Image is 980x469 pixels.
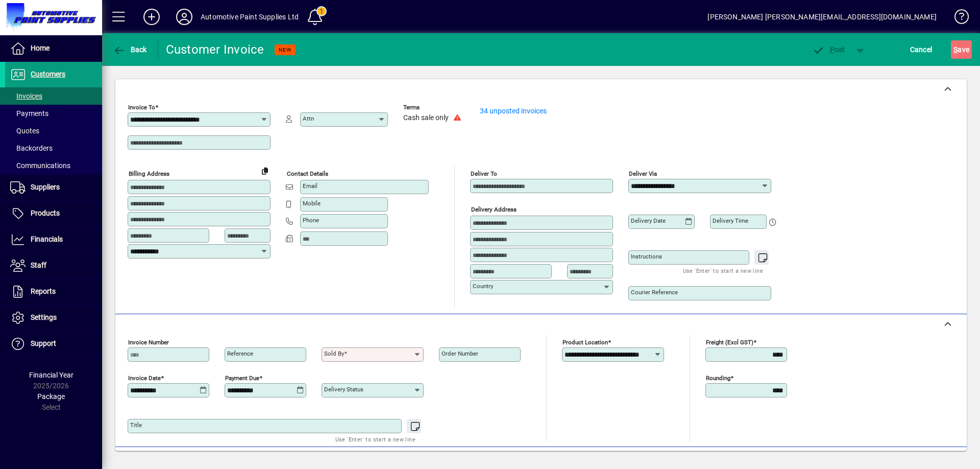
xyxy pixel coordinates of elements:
[830,45,835,54] span: P
[10,161,70,170] span: Communications
[442,350,478,357] mat-label: Order number
[303,182,317,190] mat-label: Email
[37,392,65,401] span: Package
[31,70,65,78] span: Customers
[5,36,102,61] a: Home
[166,41,264,58] div: Customer Invoice
[473,283,493,290] mat-label: Country
[807,40,850,59] button: Post
[5,175,102,200] a: Suppliers
[303,200,321,207] mat-label: Mobile
[102,40,158,59] app-page-header-button: Back
[168,8,201,26] button: Profile
[31,313,57,321] span: Settings
[31,261,46,269] span: Staff
[135,8,168,26] button: Add
[706,374,730,382] mat-label: Rounding
[5,122,102,139] a: Quotes
[5,157,102,174] a: Communications
[5,279,102,304] a: Reports
[953,41,969,58] span: ave
[128,374,161,382] mat-label: Invoice date
[31,44,50,52] span: Home
[29,371,73,379] span: Financial Year
[562,339,608,346] mat-label: Product location
[10,92,42,100] span: Invoices
[31,339,56,347] span: Support
[303,217,319,224] mat-label: Phone
[951,40,972,59] button: Save
[908,40,935,59] button: Cancel
[5,253,102,278] a: Staff
[10,127,39,135] span: Quotes
[31,287,56,295] span: Reports
[110,40,150,59] button: Back
[953,45,958,54] span: S
[31,183,60,191] span: Suppliers
[10,144,53,152] span: Backorders
[5,139,102,157] a: Backorders
[631,253,662,260] mat-label: Instructions
[324,350,344,357] mat-label: Sold by
[707,9,937,25] div: [PERSON_NAME] [PERSON_NAME][EMAIL_ADDRESS][DOMAIN_NAME]
[631,217,666,224] mat-label: Delivery date
[201,9,299,25] div: Automotive Paint Supplies Ltd
[227,350,253,357] mat-label: Reference
[128,104,155,111] mat-label: Invoice To
[629,170,657,177] mat-label: Deliver via
[257,162,273,179] button: Copy to Delivery address
[335,433,415,445] mat-hint: Use 'Enter' to start a new line
[128,339,169,346] mat-label: Invoice number
[403,114,449,122] span: Cash sale only
[683,265,763,276] mat-hint: Use 'Enter' to start a new line
[5,305,102,331] a: Settings
[5,331,102,357] a: Support
[225,374,259,382] mat-label: Payment due
[279,46,291,53] span: NEW
[324,386,363,393] mat-label: Delivery status
[713,217,748,224] mat-label: Delivery time
[910,41,933,58] span: Cancel
[5,87,102,105] a: Invoices
[812,45,845,54] span: ost
[130,421,142,429] mat-label: Title
[403,104,464,111] span: Terms
[31,235,63,243] span: Financials
[10,109,48,118] span: Payments
[5,105,102,122] a: Payments
[706,339,753,346] mat-label: Freight (excl GST)
[947,2,967,35] a: Knowledge Base
[113,45,147,54] span: Back
[631,289,678,296] mat-label: Courier Reference
[480,107,547,115] a: 34 unposted invoices
[31,209,60,217] span: Products
[471,170,497,177] mat-label: Deliver To
[5,227,102,252] a: Financials
[303,115,314,122] mat-label: Attn
[5,201,102,226] a: Products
